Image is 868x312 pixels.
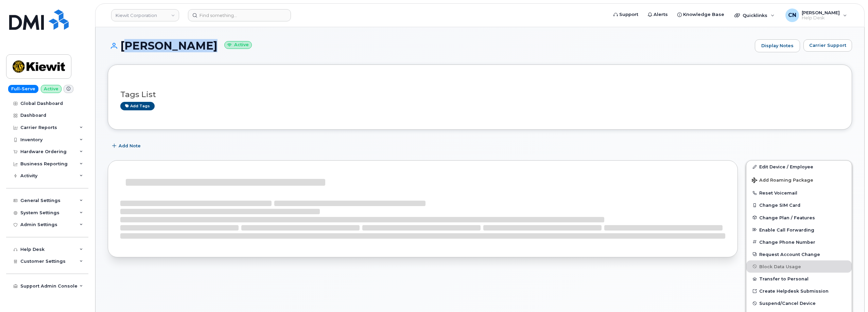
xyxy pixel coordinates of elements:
[746,260,852,273] button: Block Data Usage
[809,42,846,49] span: Carrier Support
[108,40,751,52] h1: [PERSON_NAME]
[755,39,800,52] a: Display Notes
[838,282,863,307] iframe: Messenger Launcher
[119,143,141,149] span: Add Note
[746,161,852,173] a: Edit Device / Employee
[120,102,155,110] a: Add tags
[746,173,852,187] button: Add Roaming Package
[746,248,852,260] button: Request Account Change
[746,285,852,297] a: Create Helpdesk Submission
[803,39,852,52] button: Carrier Support
[759,215,815,220] span: Change Plan / Features
[752,178,813,184] span: Add Roaming Package
[759,301,816,306] span: Suspend/Cancel Device
[746,199,852,211] button: Change SIM Card
[108,140,146,152] button: Add Note
[224,41,252,49] small: Active
[759,227,814,232] span: Enable Call Forwarding
[746,187,852,199] button: Reset Voicemail
[746,224,852,236] button: Enable Call Forwarding
[746,236,852,248] button: Change Phone Number
[746,212,852,224] button: Change Plan / Features
[746,297,852,309] button: Suspend/Cancel Device
[120,90,839,99] h3: Tags List
[746,273,852,285] button: Transfer to Personal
